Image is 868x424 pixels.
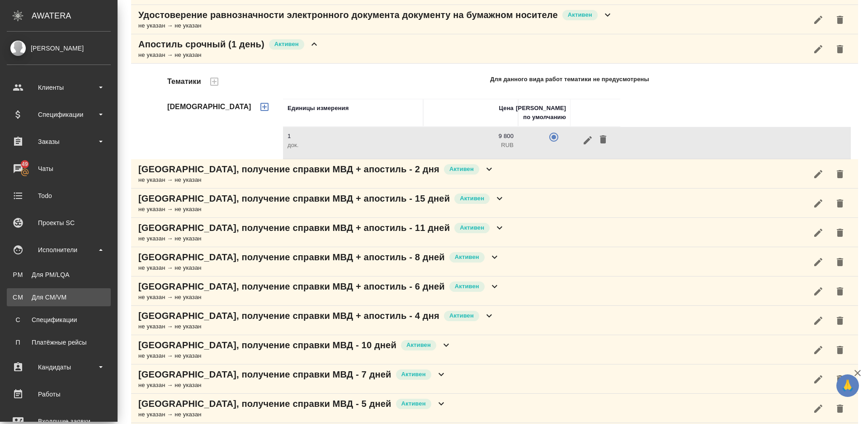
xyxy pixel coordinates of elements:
p: [GEOGRAPHIC_DATA], получение справки МВД - 7 дней [138,368,392,381]
div: не указан → не указан [138,410,447,419]
div: Платёжные рейсы [11,338,106,347]
button: Удалить услугу [829,281,851,302]
div: не указан → не указан [138,234,505,243]
div: Цена [499,104,514,113]
p: Активен [455,282,479,291]
div: Проекты SC [7,216,111,230]
button: Редактировать услугу [807,163,829,185]
p: Активен [401,370,426,379]
p: [GEOGRAPHIC_DATA], получение справки МВД + апостиль - 2 дня [138,163,439,175]
button: Добавить тариф [254,96,275,118]
button: Удалить услугу [829,163,851,185]
div: Спецификации [11,315,106,324]
p: Активен [449,165,474,174]
button: Редактировать услугу [807,9,829,31]
button: Удалить услугу [829,339,851,361]
div: Единицы измерения [288,104,349,113]
button: Редактировать услугу [807,222,829,244]
div: не указан → не указан [138,263,500,272]
a: Todo [2,184,115,207]
p: [GEOGRAPHIC_DATA], получение справки МВД + апостиль - 11 дней [138,221,450,234]
div: не указан → не указан [138,351,452,360]
button: Удалить услугу [829,310,851,332]
p: Активен [455,253,479,262]
h4: [DEMOGRAPHIC_DATA] [167,101,251,112]
button: Редактировать услугу [807,369,829,390]
button: Редактировать [580,132,595,148]
div: [GEOGRAPHIC_DATA], получение справки МВД + апостиль - 6 днейАктивенне указан → не указан [131,277,858,306]
div: [GEOGRAPHIC_DATA], получение справки МВД - 5 днейАктивенне указан → не указан [131,394,858,423]
span: 49 [16,160,33,169]
button: Редактировать услугу [807,398,829,419]
a: ССпецификации [7,311,111,329]
p: Активен [568,10,592,19]
div: Исполнители [7,243,111,257]
div: Апостиль срочный (1 день)Активенне указан → не указан [131,34,858,64]
p: Активен [401,399,426,408]
a: Проекты SC [2,212,115,234]
div: Todo [7,189,111,203]
button: 🙏 [836,374,859,397]
div: [GEOGRAPHIC_DATA], получение справки МВД + апостиль - 8 днейАктивенне указан → не указан [131,247,858,277]
div: не указан → не указан [138,51,320,60]
p: док. [288,141,419,150]
div: Кандидаты [7,360,111,374]
div: [PERSON_NAME] [7,43,111,53]
a: Работы [2,383,115,406]
p: Активен [460,194,484,203]
div: Чаты [7,162,111,175]
div: Работы [7,387,111,401]
div: не указан → не указан [138,322,495,331]
div: [PERSON_NAME] по умолчанию [516,104,566,122]
div: [GEOGRAPHIC_DATA], получение справки МВД - 7 днейАктивенне указан → не указан [131,364,858,394]
p: [GEOGRAPHIC_DATA], получение справки МВД + апостиль - 4 дня [138,309,439,322]
p: Активен [460,223,484,232]
p: Активен [406,341,431,350]
div: не указан → не указан [138,21,613,30]
div: Удостоверение равнозначности электронного документа документу на бумажном носителеАктивенне указа... [131,5,858,34]
button: Редактировать услугу [807,251,829,273]
p: 1 [288,132,419,141]
button: Редактировать услугу [807,193,829,214]
button: Удалить услугу [829,251,851,273]
div: AWATERA [32,7,118,25]
p: Апостиль срочный (1 день) [138,38,264,51]
button: Удалить услугу [829,222,851,244]
button: Удалить услугу [829,369,851,390]
div: [GEOGRAPHIC_DATA], получение справки МВД + апостиль - 15 днейАктивенне указан → не указан [131,189,858,218]
div: [GEOGRAPHIC_DATA], получение справки МВД + апостиль - 2 дняАктивенне указан → не указан [131,159,858,189]
button: Редактировать услугу [807,38,829,60]
a: ППлатёжные рейсы [7,333,111,351]
button: Удалить услугу [829,398,851,419]
h4: Тематики [167,76,201,87]
div: Клиенты [7,81,111,94]
div: не указан → не указан [138,205,505,214]
p: Для данного вида работ тематики не предусмотрены [490,75,649,84]
p: [GEOGRAPHIC_DATA], получение справки МВД - 5 дней [138,397,392,410]
p: [GEOGRAPHIC_DATA], получение справки МВД + апостиль - 15 дней [138,192,450,205]
p: [GEOGRAPHIC_DATA], получение справки МВД + апостиль - 8 дней [138,251,445,263]
div: не указан → не указан [138,381,447,390]
button: Редактировать услугу [807,281,829,302]
a: 49Чаты [2,157,115,180]
div: [GEOGRAPHIC_DATA], получение справки МВД + апостиль - 11 днейАктивенне указан → не указан [131,218,858,247]
div: [GEOGRAPHIC_DATA], получение справки МВД + апостиль - 4 дняАктивенне указан → не указан [131,306,858,335]
p: Активен [274,40,299,49]
a: PMДля PM/LQA [7,266,111,284]
button: Удалить услугу [829,38,851,60]
div: Для CM/VM [11,293,106,302]
div: [GEOGRAPHIC_DATA], получение справки МВД - 10 днейАктивенне указан → не указан [131,335,858,364]
p: Активен [449,311,474,320]
p: [GEOGRAPHIC_DATA], получение справки МВД - 10 дней [138,339,396,351]
button: Редактировать услугу [807,310,829,332]
p: RUB [428,141,514,150]
a: CMДля CM/VM [7,288,111,306]
div: Для PM/LQA [11,270,106,279]
div: не указан → не указан [138,293,500,302]
div: Спецификации [7,108,111,121]
button: Редактировать услугу [807,339,829,361]
div: не указан → не указан [138,175,495,184]
div: Заказы [7,135,111,148]
p: [GEOGRAPHIC_DATA], получение справки МВД + апостиль - 6 дней [138,280,445,293]
p: 9 800 [428,132,514,141]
